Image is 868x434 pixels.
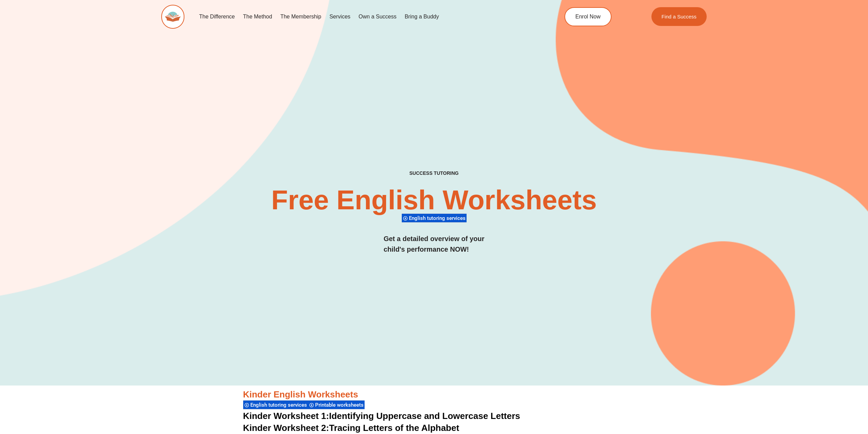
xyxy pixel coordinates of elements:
[315,402,366,408] span: Printable worksheets
[353,170,515,176] h4: SUCCESS TUTORING​
[195,9,239,25] a: The Difference
[243,423,329,433] span: Kinder Worksheet 2:
[243,411,329,421] span: Kinder Worksheet 1:
[195,9,533,25] nav: Menu
[254,186,614,214] h2: Free English Worksheets​
[400,9,443,25] a: Bring a Buddy
[239,9,276,25] a: The Method
[575,14,601,19] span: Enrol Now
[250,402,309,408] span: English tutoring services
[354,9,400,25] a: Own a Success
[409,215,468,221] span: English tutoring services
[564,7,612,26] a: Enrol Now
[325,9,354,25] a: Services
[243,400,308,409] div: English tutoring services
[384,234,485,255] h3: Get a detailed overview of your child's performance NOW!
[243,423,459,433] a: Kinder Worksheet 2:Tracing Letters of the Alphabet
[276,9,325,25] a: The Membership
[243,389,625,401] h3: Kinder English Worksheets
[402,213,467,223] div: English tutoring services
[662,14,697,19] span: Find a Success
[308,400,365,409] div: Printable worksheets
[651,7,707,26] a: Find a Success
[243,411,520,421] a: Kinder Worksheet 1:Identifying Uppercase and Lowercase Letters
